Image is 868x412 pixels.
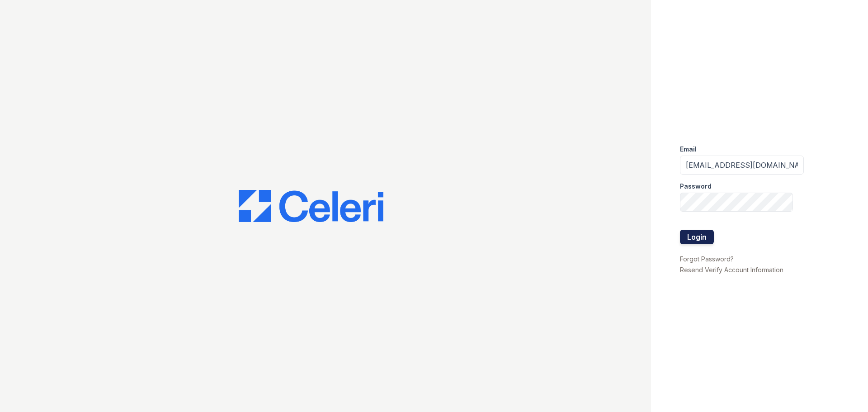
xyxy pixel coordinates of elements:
[680,266,783,274] a: Resend Verify Account Information
[680,145,697,154] label: Email
[680,182,712,191] label: Password
[680,255,734,263] a: Forgot Password?
[239,190,383,223] img: CE_Logo_Blue-a8612792a0a2168367f1c8372b55b34899dd931a85d93a1a3d3e32e68fde9ad4.png
[680,230,714,244] button: Login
